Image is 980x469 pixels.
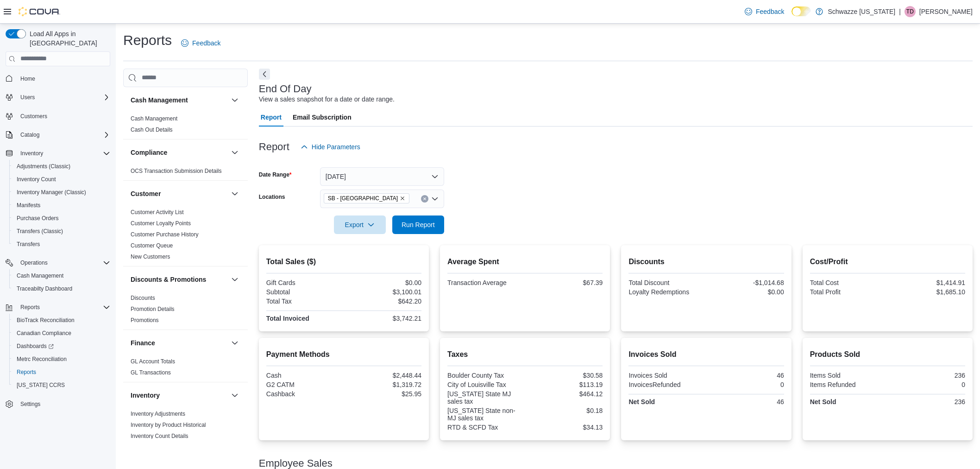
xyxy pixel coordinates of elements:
[131,295,155,301] a: Discounts
[17,302,110,313] span: Reports
[131,358,175,365] a: GL Account Totals
[20,94,35,101] span: Users
[20,400,40,408] span: Settings
[13,270,67,281] a: Cash Management
[13,354,70,365] a: Metrc Reconciliation
[13,161,74,172] a: Adjustments (Classic)
[297,138,364,156] button: Hide Parameters
[899,6,901,17] p: |
[131,275,206,284] h3: Discounts & Promotions
[527,372,603,379] div: $30.58
[324,193,409,203] span: SB - Louisville
[741,2,788,21] a: Feedback
[17,317,75,324] span: BioTrack Reconciliation
[17,110,110,122] span: Customers
[17,129,110,140] span: Catalog
[131,275,227,284] button: Discounts & Promotions
[346,372,421,379] div: $2,448.44
[131,115,177,122] a: Cash Management
[131,253,170,260] span: New Customers
[131,422,206,428] a: Inventory by Product Historical
[9,212,114,225] button: Purchase Orders
[17,163,70,170] span: Adjustments (Classic)
[17,257,51,268] button: Operations
[131,148,227,157] button: Compliance
[2,128,114,141] button: Catalog
[919,6,973,17] p: [PERSON_NAME]
[17,73,39,84] a: Home
[259,95,395,104] div: View a sales snapshot for a date or date range.
[131,369,171,376] span: GL Transactions
[13,341,57,352] a: Dashboards
[9,353,114,366] button: Metrc Reconciliation
[810,372,886,379] div: Items Sold
[266,381,342,388] div: G2 CATM
[131,421,206,429] span: Inventory by Product Historical
[17,176,56,183] span: Inventory Count
[131,189,227,198] button: Customer
[266,390,342,398] div: Cashback
[17,111,51,122] a: Customers
[628,349,784,360] h2: Invoices Sold
[628,372,704,379] div: Invoices Sold
[810,288,886,296] div: Total Profit
[229,274,240,285] button: Discounts & Promotions
[889,372,965,379] div: 236
[527,424,603,431] div: $34.13
[259,83,312,95] h3: End Of Day
[9,282,114,295] button: Traceabilty Dashboard
[131,167,222,175] span: OCS Transaction Submission Details
[392,215,444,234] button: Run Report
[431,195,439,203] button: Open list of options
[346,279,421,286] div: $0.00
[527,407,603,414] div: $0.18
[889,279,965,286] div: $1,414.91
[447,407,523,422] div: [US_STATE] State non-MJ sales tax
[131,148,167,157] h3: Compliance
[131,317,159,323] a: Promotions
[17,355,67,363] span: Metrc Reconciliation
[13,174,60,185] a: Inventory Count
[13,213,63,224] a: Purchase Orders
[131,294,155,302] span: Discounts
[266,349,421,360] h2: Payment Methods
[131,209,184,215] a: Customer Activity List
[810,256,965,267] h2: Cost/Profit
[13,283,110,294] span: Traceabilty Dashboard
[17,368,36,376] span: Reports
[9,160,114,173] button: Adjustments (Classic)
[628,381,704,388] div: InvoicesRefunded
[810,398,836,406] strong: Net Sold
[9,379,114,392] button: [US_STATE] CCRS
[177,34,224,52] a: Feedback
[19,7,60,16] img: Cova
[346,381,421,388] div: $1,319.72
[131,209,184,216] span: Customer Activity List
[17,73,110,84] span: Home
[131,306,175,312] a: Promotion Details
[13,367,110,378] span: Reports
[9,186,114,199] button: Inventory Manager (Classic)
[131,126,173,133] span: Cash Out Details
[266,288,342,296] div: Subtotal
[2,72,114,85] button: Home
[447,390,523,405] div: [US_STATE] State MJ sales tax
[756,7,784,16] span: Feedback
[13,174,110,185] span: Inventory Count
[2,256,114,269] button: Operations
[131,254,170,260] a: New Customers
[131,220,191,227] span: Customer Loyalty Points
[131,189,161,198] h3: Customer
[123,165,248,180] div: Compliance
[17,285,72,292] span: Traceabilty Dashboard
[20,304,40,311] span: Reports
[17,129,43,140] button: Catalog
[9,173,114,186] button: Inventory Count
[17,92,38,103] button: Users
[9,269,114,282] button: Cash Management
[792,6,811,16] input: Dark Mode
[131,369,171,376] a: GL Transactions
